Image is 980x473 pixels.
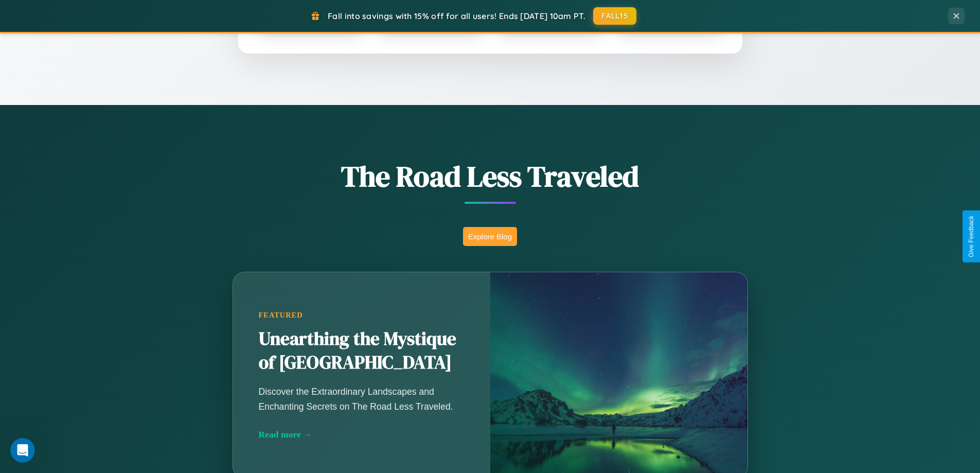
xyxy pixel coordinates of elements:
div: Give Feedback [968,216,975,257]
h1: The Road Less Traveled [182,156,799,196]
h2: Unearthing the Mystique of [GEOGRAPHIC_DATA] [259,327,465,375]
button: Explore Blog [463,227,517,246]
p: Discover the Extraordinary Landscapes and Enchanting Secrets on The Road Less Traveled. [259,384,465,413]
button: FALL15 [593,7,636,25]
iframe: Intercom live chat [10,438,35,463]
div: Read more → [259,429,465,440]
span: Fall into savings with 15% off for all users! Ends [DATE] 10am PT. [328,11,585,21]
div: Featured [259,311,465,320]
